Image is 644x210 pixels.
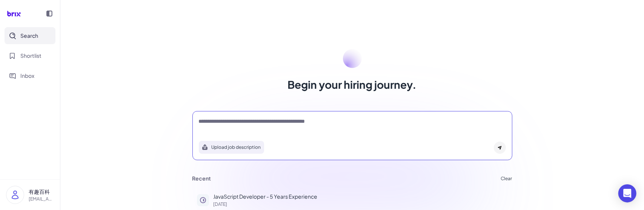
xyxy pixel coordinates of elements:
button: Search [5,27,55,44]
span: Search [20,32,38,40]
p: [DATE] [214,202,508,207]
span: Shortlist [20,52,41,60]
img: user_logo.png [6,186,24,204]
button: Clear [501,176,512,181]
button: Inbox [5,67,55,84]
p: [EMAIL_ADDRESS][DOMAIN_NAME] [29,196,54,202]
span: Inbox [20,72,34,80]
p: 有趣百科 [29,188,54,196]
div: Open Intercom Messenger [618,184,636,202]
h3: Recent [192,175,211,182]
button: Search using job description [199,141,264,154]
button: Shortlist [5,47,55,64]
p: JavaScript Developer - 5 Years Experience [214,193,508,201]
h1: Begin your hiring journey. [288,77,417,92]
